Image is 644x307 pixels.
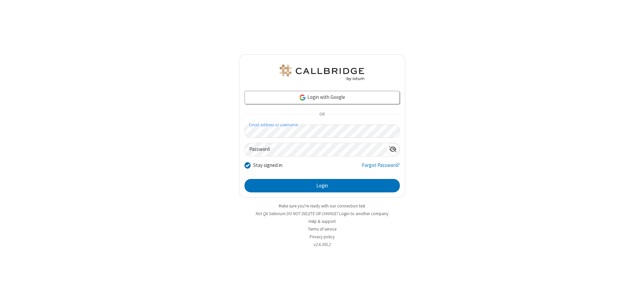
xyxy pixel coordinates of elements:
a: Terms of service [308,226,336,232]
input: Email address or username [245,125,400,138]
img: google-icon.png [299,94,306,101]
input: Password [245,143,386,156]
a: Help & support [309,219,336,224]
span: OR [317,110,327,119]
a: Privacy policy [310,234,335,240]
li: v2.6.350.2 [239,241,405,248]
a: Forgot Password? [362,162,400,174]
a: Login with Google [245,91,400,104]
label: Stay signed in [253,162,282,169]
div: Show password [386,143,399,156]
li: Not QA Selenium DO NOT DELETE OR CHANGE? [239,210,405,217]
button: Login to another company [339,210,388,217]
img: QA Selenium DO NOT DELETE OR CHANGE [278,65,366,81]
a: Make sure you're ready with our connection test [279,203,365,209]
button: Login [245,179,400,192]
